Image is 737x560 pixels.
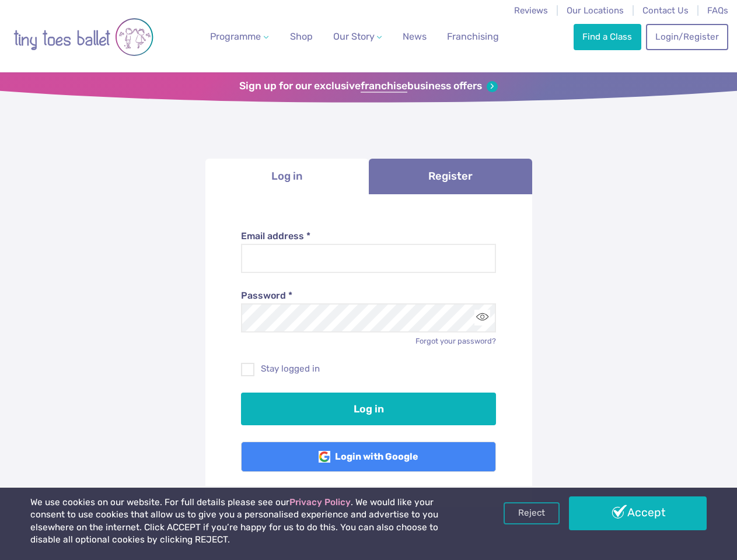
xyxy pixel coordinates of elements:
[567,5,624,16] a: Our Locations
[642,5,689,16] a: Contact Us
[241,230,496,243] label: Email address *
[646,24,728,50] a: Login/Register
[290,31,313,42] span: Shop
[319,451,330,463] img: Google Logo
[285,25,317,48] a: Shop
[328,25,386,48] a: Our Story
[205,194,532,508] div: Log in
[707,5,728,16] a: FAQs
[241,289,496,302] label: Password *
[403,31,427,42] span: News
[241,393,496,425] button: Log in
[333,31,375,42] span: Our Story
[442,25,504,48] a: Franchising
[361,80,407,93] strong: franchise
[241,363,496,375] label: Stay logged in
[239,80,498,93] a: Sign up for our exclusivefranchisebusiness offers
[415,337,496,345] a: Forgot your password?
[369,159,532,194] a: Register
[474,310,490,325] button: Toggle password visibility
[210,31,261,42] span: Programme
[504,502,560,524] a: Reject
[205,25,273,48] a: Programme
[398,25,431,48] a: News
[447,31,499,42] span: Franchising
[574,24,641,50] a: Find a Class
[569,496,707,530] a: Accept
[13,8,153,66] img: tiny toes ballet
[241,442,496,472] a: Login with Google
[30,496,470,547] p: We use cookies on our website. For full details please see our . We would like your consent to us...
[514,5,548,16] a: Reviews
[289,497,351,508] a: Privacy Policy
